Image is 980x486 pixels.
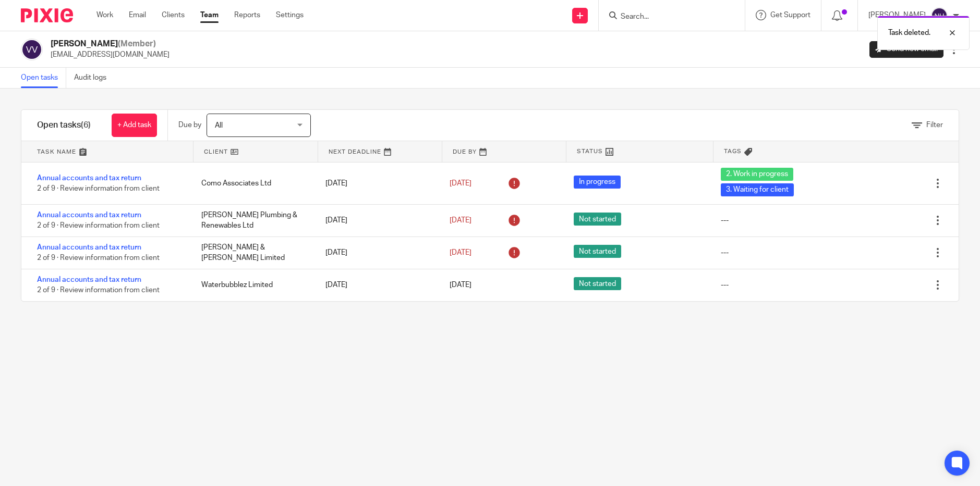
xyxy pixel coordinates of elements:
div: --- [721,280,729,290]
a: Annual accounts and tax return [37,211,141,219]
div: --- [721,247,729,258]
img: svg%3E [931,7,948,24]
div: [DATE] [315,210,439,231]
h2: [PERSON_NAME] [51,39,170,49]
span: [DATE] [450,281,471,289]
span: 2. Work in progress [721,168,793,181]
span: Filter [926,121,943,129]
div: [PERSON_NAME] & [PERSON_NAME] Limited [191,237,315,269]
a: Reports [234,10,260,20]
span: (6) [81,121,91,129]
a: Open tasks [21,68,66,88]
span: Not started [574,245,621,258]
img: svg%3E [21,39,43,60]
div: Como Associates Ltd [191,173,315,194]
span: [DATE] [450,180,471,187]
span: 3. Waiting for client [721,183,794,196]
a: Clients [162,10,185,20]
p: [EMAIL_ADDRESS][DOMAIN_NAME] [51,49,170,60]
a: Annual accounts and tax return [37,244,141,251]
a: Settings [276,10,304,20]
div: --- [721,215,729,226]
span: 2 of 9 · Review information from client [37,185,160,192]
span: (Member) [118,40,156,48]
a: Email [129,10,146,20]
span: Tags [724,147,742,156]
span: Not started [574,277,621,290]
a: Annual accounts and tax return [37,175,141,182]
span: [DATE] [450,249,471,256]
span: Not started [574,213,621,226]
div: [DATE] [315,173,439,194]
a: Work [96,10,113,20]
span: All [215,122,223,129]
h1: Open tasks [37,120,91,131]
div: [DATE] [315,275,439,295]
span: 2 of 9 · Review information from client [37,222,160,230]
span: 2 of 9 · Review information from client [37,286,160,294]
a: Audit logs [74,68,114,88]
a: Team [200,10,219,20]
div: Waterbubblez Limited [191,275,315,295]
span: In progress [574,176,621,189]
p: Task deleted. [888,28,930,38]
a: Annual accounts and tax return [37,276,141,283]
img: Pixie [21,8,73,22]
span: 2 of 9 · Review information from client [37,254,160,261]
p: Due by [178,120,201,130]
div: [PERSON_NAME] Plumbing & Renewables Ltd [191,205,315,236]
div: [DATE] [315,242,439,263]
a: + Add task [112,114,157,137]
span: Status [577,147,603,156]
span: [DATE] [450,217,471,224]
